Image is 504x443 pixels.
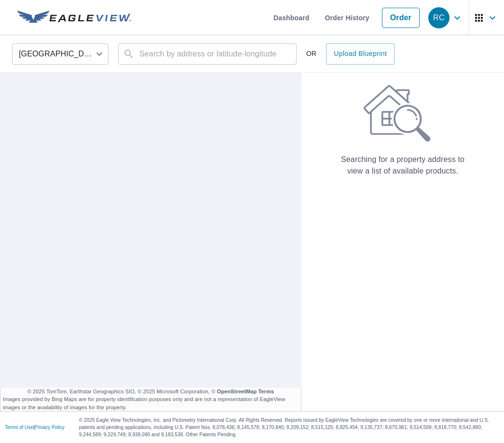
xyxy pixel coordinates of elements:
span: © 2025 TomTom, Earthstar Geographics SIO, © 2025 Microsoft Corporation, © [27,388,274,396]
span: Upload Blueprint [334,48,387,60]
p: | [5,425,65,430]
img: EV Logo [17,11,131,25]
a: Terms [259,389,274,394]
div: [GEOGRAPHIC_DATA] [12,40,109,67]
div: RC [428,7,450,28]
input: Search by address or latitude-longitude [139,40,277,67]
a: Privacy Policy [35,425,65,430]
a: OpenStreetMap [217,389,257,394]
div: OR [306,43,395,65]
p: © 2025 Eagle View Technologies, Inc. and Pictometry International Corp. All Rights Reserved. Repo... [79,416,499,438]
a: Terms of Use [5,425,33,430]
a: Order [382,8,420,28]
p: Searching for a property address to view a list of available products. [338,154,467,177]
a: Upload Blueprint [326,43,395,65]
